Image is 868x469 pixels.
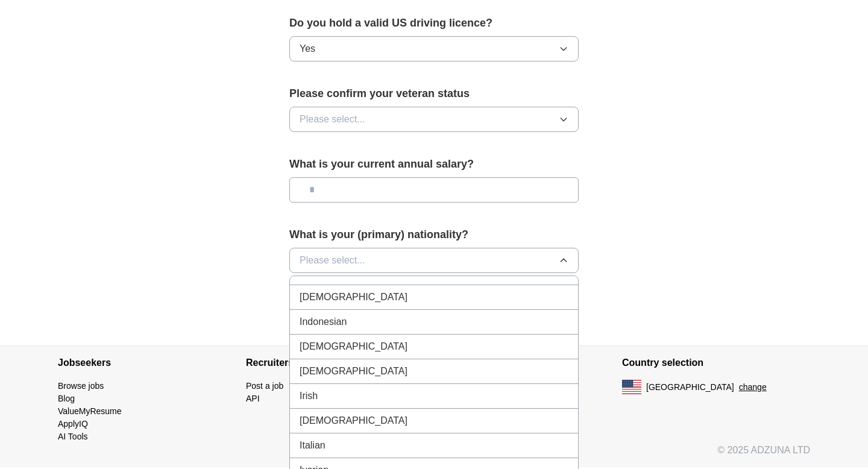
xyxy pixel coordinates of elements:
span: Please select... [300,112,365,127]
label: Please confirm your veteran status [289,86,579,102]
span: Yes [300,42,315,56]
button: change [739,381,767,394]
h4: Country selection [622,346,810,380]
a: Browse jobs [58,381,104,391]
span: [GEOGRAPHIC_DATA] [646,381,734,394]
label: What is your current annual salary? [289,156,579,172]
span: Indonesian [300,315,347,329]
div: © 2025 ADZUNA LTD [48,443,820,467]
label: Do you hold a valid US driving licence? [289,15,579,31]
button: Please select... [289,107,579,132]
label: What is your (primary) nationality? [289,227,579,243]
span: [DEMOGRAPHIC_DATA] [300,364,407,379]
button: Yes [289,36,579,61]
span: [DEMOGRAPHIC_DATA] [300,339,407,354]
span: [DEMOGRAPHIC_DATA] [300,414,407,428]
img: US flag [622,380,641,394]
span: Italian [300,438,325,453]
span: Irish [300,389,318,403]
a: AI Tools [58,432,88,441]
a: API [246,394,260,403]
a: Post a job [246,381,283,391]
a: ApplyIQ [58,419,88,429]
button: Please select... [289,248,579,273]
a: ValueMyResume [58,406,122,416]
a: Blog [58,394,75,403]
span: [DEMOGRAPHIC_DATA] [300,290,407,304]
span: Please select... [300,253,365,268]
